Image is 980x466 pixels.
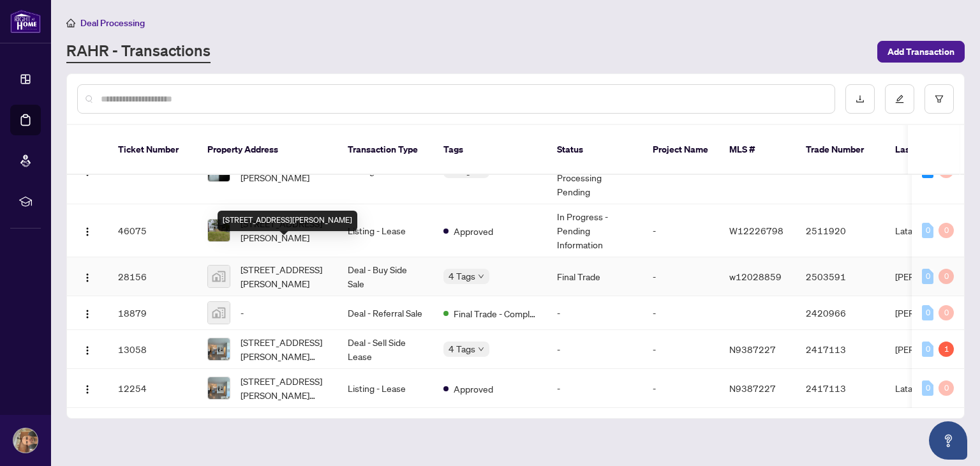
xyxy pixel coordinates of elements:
[338,257,433,296] td: Deal - Buy Side Sale
[82,227,93,237] img: Logo
[796,296,885,330] td: 2420966
[77,378,98,398] button: Logo
[454,306,537,320] span: Final Trade - Completed
[796,204,885,257] td: 2511920
[796,125,885,175] th: Trade Number
[478,346,484,352] span: down
[642,125,719,175] th: Project Name
[108,204,197,257] td: 46075
[208,338,230,360] img: thumbnail-img
[939,305,954,320] div: 0
[895,94,904,103] span: edit
[547,204,642,257] td: In Progress - Pending Information
[13,428,38,453] img: Profile Icon
[108,296,197,330] td: 18879
[218,211,357,231] div: [STREET_ADDRESS][PERSON_NAME]
[547,330,642,369] td: -
[338,204,433,257] td: Listing - Lease
[82,273,93,283] img: Logo
[108,257,197,296] td: 28156
[939,380,954,396] div: 0
[208,302,230,324] img: thumbnail-img
[924,84,954,114] button: filter
[877,41,965,63] button: Add Transaction
[939,269,954,284] div: 0
[922,305,933,320] div: 0
[547,125,642,175] th: Status
[77,220,98,241] button: Logo
[729,382,776,394] span: N9387227
[729,225,783,236] span: W12226798
[922,342,933,357] div: 0
[82,384,93,395] img: Logo
[939,223,954,238] div: 0
[10,10,41,33] img: logo
[547,257,642,296] td: Final Trade
[77,303,98,323] button: Logo
[478,273,484,280] span: down
[885,84,914,114] button: edit
[241,262,327,290] span: [STREET_ADDRESS][PERSON_NAME]
[796,369,885,408] td: 2417113
[642,369,719,408] td: -
[729,343,776,355] span: N9387227
[856,94,865,103] span: download
[922,223,933,238] div: 0
[108,330,197,369] td: 13058
[433,125,547,175] th: Tags
[108,369,197,408] td: 12254
[796,257,885,296] td: 2503591
[642,296,719,330] td: -
[241,335,327,363] span: [STREET_ADDRESS][PERSON_NAME][PERSON_NAME]
[80,17,145,29] span: Deal Processing
[935,94,944,103] span: filter
[66,40,211,63] a: RAHR - Transactions
[642,330,719,369] td: -
[338,125,433,175] th: Transaction Type
[929,421,967,460] button: Open asap
[729,271,782,282] span: w12028859
[77,339,98,359] button: Logo
[449,269,475,283] span: 4 Tags
[338,296,433,330] td: Deal - Referral Sale
[796,330,885,369] td: 2417113
[642,257,719,296] td: -
[887,41,954,62] span: Add Transaction
[208,377,230,399] img: thumbnail-img
[719,125,796,175] th: MLS #
[547,369,642,408] td: -
[449,342,475,356] span: 4 Tags
[642,204,719,257] td: -
[197,125,338,175] th: Property Address
[547,296,642,330] td: -
[66,19,75,27] span: home
[208,266,230,287] img: thumbnail-img
[845,84,875,114] button: download
[922,269,933,284] div: 0
[454,224,493,238] span: Approved
[922,380,933,396] div: 0
[939,342,954,357] div: 1
[241,306,244,320] span: -
[338,369,433,408] td: Listing - Lease
[454,382,493,396] span: Approved
[338,330,433,369] td: Deal - Sell Side Lease
[82,345,93,356] img: Logo
[82,309,93,319] img: Logo
[208,220,230,241] img: thumbnail-img
[108,125,197,175] th: Ticket Number
[77,266,98,287] button: Logo
[241,374,327,402] span: [STREET_ADDRESS][PERSON_NAME][PERSON_NAME]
